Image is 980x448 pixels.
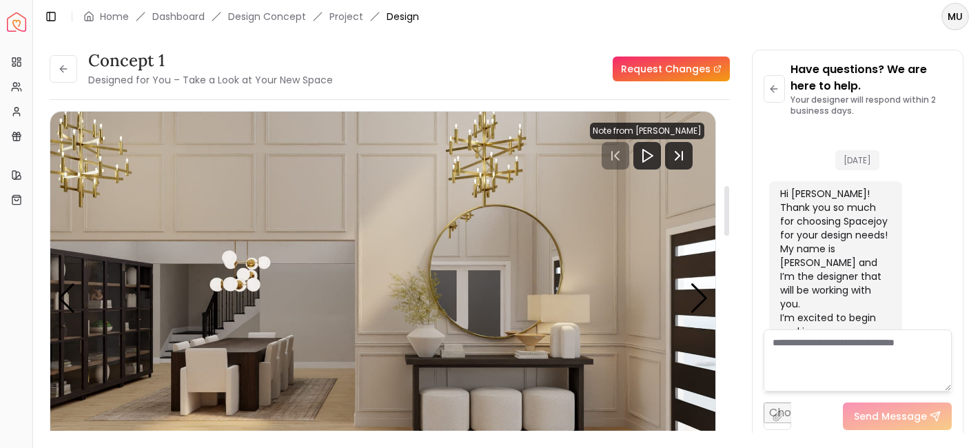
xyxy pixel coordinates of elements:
[7,12,26,32] img: Spacejoy Logo
[57,283,76,314] div: Previous slide
[639,147,655,164] svg: Play
[228,10,306,23] li: Design Concept
[7,12,26,32] a: Spacejoy
[690,283,708,314] div: Next slide
[941,3,969,30] button: MU
[329,10,363,23] a: Project
[100,10,129,23] a: Home
[590,123,704,139] div: Note from [PERSON_NAME]
[88,50,333,72] h3: Concept 1
[88,73,333,87] small: Designed for You – Take a Look at Your New Space
[790,94,952,116] p: Your designer will respond within 2 business days.
[83,10,419,23] nav: breadcrumb
[613,57,730,81] a: Request Changes
[152,10,205,23] a: Dashboard
[835,150,879,170] span: [DATE]
[387,10,419,23] span: Design
[790,61,952,94] p: Have questions? We are here to help.
[943,4,968,29] span: MU
[665,142,693,170] svg: Next Track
